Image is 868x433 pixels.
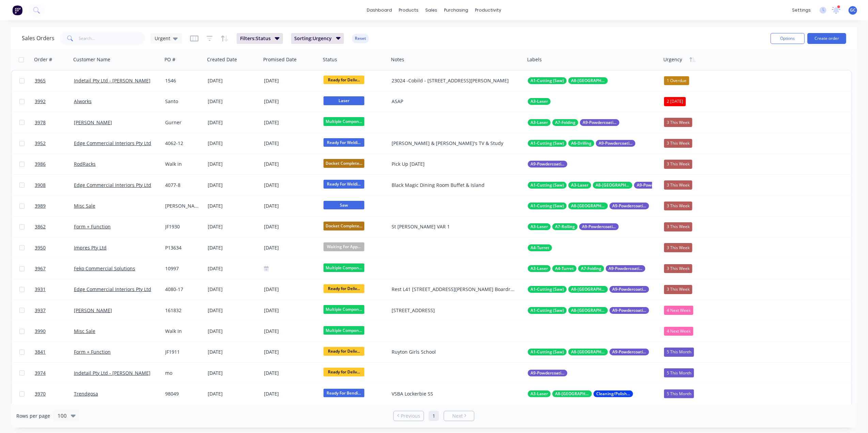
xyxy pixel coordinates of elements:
[612,286,646,293] span: A9-Powdercoating
[394,413,424,419] a: Previous page
[208,244,258,251] div: [DATE]
[528,98,551,105] button: A3-Laser
[35,300,74,321] a: 3937
[392,161,516,167] div: Pick Up [DATE]
[531,223,548,230] span: A3-Laser
[35,307,46,314] span: 3937
[208,203,258,209] div: [DATE]
[34,56,52,63] div: Order #
[664,202,692,210] div: 3 This Week
[35,363,74,383] a: 3974
[395,5,422,15] div: products
[531,203,564,209] span: A1-Cutting (Saw)
[528,349,649,355] button: A1-Cutting (Saw)A8-[GEOGRAPHIC_DATA]A9-Powdercoating
[208,223,258,230] div: [DATE]
[74,223,111,230] a: Form + Function
[596,390,630,397] span: Cleaning/Polishing
[441,5,472,15] div: purchasing
[323,284,364,293] span: Ready for Deliv...
[165,244,201,251] div: P13634
[392,223,516,230] div: St [PERSON_NAME] VAR 1
[208,140,258,147] div: [DATE]
[664,368,694,377] div: 5 This Month
[323,159,364,167] span: Docket Complete...
[664,97,686,106] div: 2 [DATE]
[528,77,608,84] button: A1-Cutting (Saw)A8-[GEOGRAPHIC_DATA]
[295,35,332,42] span: Sorting: Urgency
[527,56,542,63] div: Labels
[264,285,318,294] div: [DATE]
[263,56,297,63] div: Promised Date
[323,96,364,105] span: Laser
[208,119,258,126] div: [DATE]
[165,370,201,376] div: mo
[422,5,441,15] div: sales
[531,119,548,126] span: A3-Laser
[392,98,516,105] div: ASAP
[664,222,692,231] div: 3 This Week
[165,390,201,397] div: 98049
[165,328,201,335] div: Walk In
[392,140,516,147] div: [PERSON_NAME] & [PERSON_NAME]'s TV & Study
[555,119,575,126] span: A7-Folding
[612,307,646,314] span: A9-Powdercoating
[264,139,318,148] div: [DATE]
[392,182,516,189] div: Black Magic Dining Room Buffet & Island
[444,413,474,419] a: Next page
[664,118,692,127] div: 3 This Week
[528,119,619,126] button: A3-LaserA7-FoldingA9-Powdercoating
[807,33,846,44] button: Create order
[531,265,548,272] span: A3-Laser
[596,182,630,189] span: A8-[GEOGRAPHIC_DATA]
[528,140,635,147] button: A1-Cutting (Saw)A6-DrillingA9-Powdercoating
[165,119,201,126] div: Gurner
[571,182,588,189] span: A3-Laser
[531,286,564,293] span: A1-Cutting (Saw)
[165,203,201,209] div: [PERSON_NAME]
[208,161,258,167] div: [DATE]
[165,349,201,355] div: JF1911
[164,56,175,63] div: PO #
[74,286,151,292] a: Edge Commercial Interiors Pty Ltd
[571,286,605,293] span: A8-[GEOGRAPHIC_DATA]
[583,119,617,126] span: A9-Powdercoating
[264,160,318,169] div: [DATE]
[35,140,46,147] span: 3952
[74,119,112,126] a: [PERSON_NAME]
[323,117,364,126] span: Multiple Compon...
[35,119,46,126] span: 3978
[571,77,605,84] span: A8-[GEOGRAPHIC_DATA]
[531,307,564,314] span: A1-Cutting (Saw)
[35,328,46,335] span: 3990
[35,182,46,189] span: 3908
[35,98,46,105] span: 3992
[208,307,258,314] div: [DATE]
[208,182,258,189] div: [DATE]
[664,243,692,252] div: 3 This Week
[165,98,201,105] div: Santo
[323,368,364,376] span: Ready for Deliv...
[637,182,671,189] span: A9-Powdercoating
[165,182,201,189] div: 4077-8
[323,242,364,251] span: Waiting For App...
[35,161,46,167] span: 3986
[323,326,364,335] span: Multiple Compon...
[264,243,318,252] div: [DATE]
[74,244,107,251] a: Impres Pty Ltd
[264,390,318,398] div: [DATE]
[22,35,54,42] h1: Sales Orders
[291,33,344,44] button: Sorting:Urgency
[664,306,693,315] div: 4 Next Week
[35,258,74,279] a: 3967
[528,203,649,209] button: A1-Cutting (Saw)A8-[GEOGRAPHIC_DATA]A9-Powdercoating
[452,413,463,419] span: Next
[582,223,616,230] span: A9-Powdercoating
[531,161,565,167] span: A9-Powdercoating
[571,349,605,355] span: A8-[GEOGRAPHIC_DATA]
[323,305,364,314] span: Multiple Compon...
[165,161,201,167] div: Walk in
[165,307,201,314] div: 161832
[363,5,395,15] a: dashboard
[392,286,516,293] div: Rest L41 [STREET_ADDRESS][PERSON_NAME] Boardroom Seating
[264,181,318,189] div: [DATE]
